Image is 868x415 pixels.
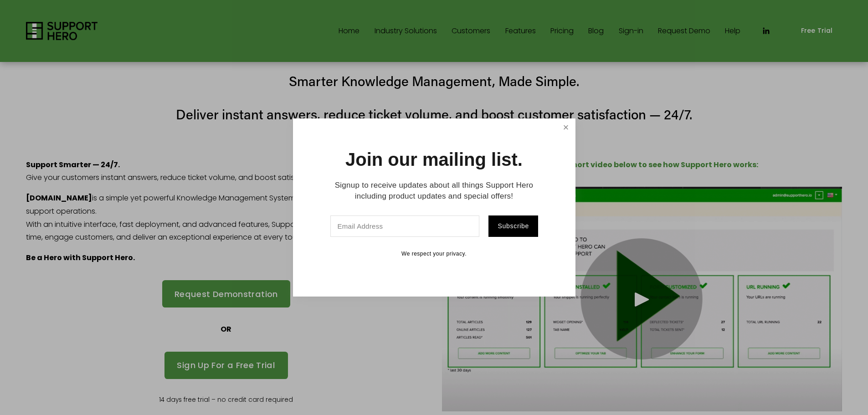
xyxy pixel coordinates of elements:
span: Subscribe [498,222,529,230]
a: Close [558,120,574,136]
button: Subscribe [488,215,538,237]
input: Email Address [330,215,480,237]
h1: Join our mailing list. [345,150,523,169]
p: Signup to receive updates about all things Support Hero including product updates and special off... [325,180,544,202]
p: We respect your privacy. [325,251,544,258]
